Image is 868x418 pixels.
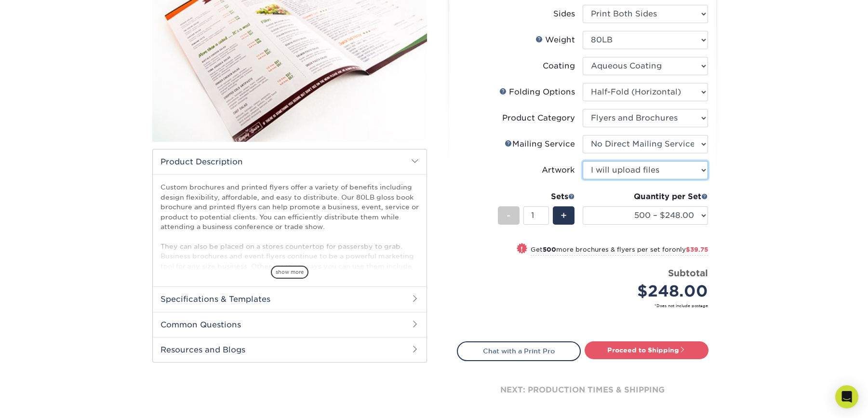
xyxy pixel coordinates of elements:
h2: Resources and Blogs [153,337,427,362]
div: Product Category [502,112,575,124]
small: *Does not include postage [465,303,708,309]
strong: 500 [543,246,556,253]
div: Sets [498,191,575,202]
span: - [507,208,511,223]
div: Quantity per Set [583,191,708,202]
div: Weight [535,34,575,46]
p: Custom brochures and printed flyers offer a variety of benefits including design flexibility, aff... [160,182,419,320]
div: Mailing Service [505,138,575,150]
div: Folding Options [499,86,575,98]
small: Get more brochures & flyers per set for [531,246,708,256]
h2: Common Questions [153,312,427,337]
span: show more [271,266,308,279]
a: Chat with a Print Pro [457,341,581,361]
h2: Specifications & Templates [153,286,427,311]
span: + [561,208,567,223]
span: $39.75 [686,246,708,253]
div: Open Intercom Messenger [835,385,858,408]
strong: Subtotal [668,268,708,278]
div: Sides [553,8,575,20]
h2: Product Description [153,149,427,174]
span: only [672,246,708,253]
div: $248.00 [590,280,708,303]
div: Coating [543,60,575,72]
span: ! [521,244,523,254]
a: Proceed to Shipping [585,341,708,359]
div: Artwork [542,164,575,176]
